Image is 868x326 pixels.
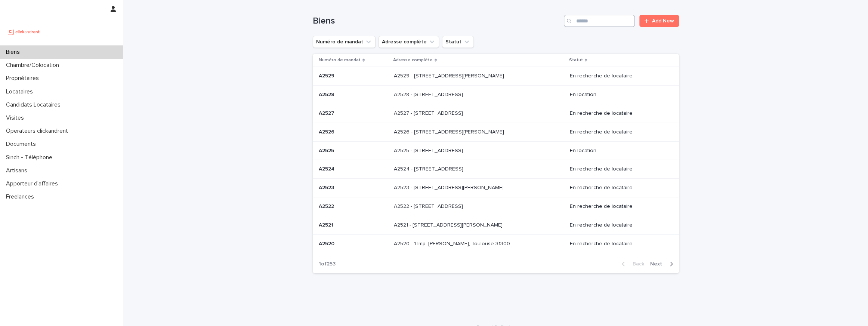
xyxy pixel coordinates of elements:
[394,127,506,135] p: A2526 - [STREET_ADDRESS][PERSON_NAME]
[570,222,667,228] p: En recherche de locataire
[313,255,342,273] p: 1 of 253
[379,36,439,48] button: Adresse complète
[570,129,667,135] p: En recherche de locataire
[319,146,336,154] p: A2525
[394,183,505,191] p: A2523 - 18 quai Alphonse Le Gallo, Boulogne-Billancourt 92100
[394,164,465,172] p: A2524 - [STREET_ADDRESS]
[313,16,561,27] h1: Biens
[564,15,635,27] input: Search
[3,88,39,95] p: Locataires
[393,56,433,64] p: Adresse complète
[319,183,336,191] p: A2523
[3,193,40,200] p: Freelances
[570,148,667,154] p: En location
[570,203,667,210] p: En recherche de locataire
[313,234,679,253] tr: A2520A2520 A2520 - 1 Imp. [PERSON_NAME], Toulouse 31300A2520 - 1 Imp. [PERSON_NAME], Toulouse 313...
[394,146,464,154] p: A2525 - [STREET_ADDRESS]
[3,180,64,187] p: Apporteur d'affaires
[394,90,464,98] p: A2528 - [STREET_ADDRESS]
[3,127,74,135] p: Operateurs clickandrent
[319,56,361,64] p: Numéro de mandat
[652,18,674,24] span: Add New
[3,62,65,69] p: Chambre/Colocation
[394,221,504,228] p: A2521 - 44 avenue François Mansart, Maisons-Laffitte 78600
[3,75,45,82] p: Propriétaires
[569,56,583,64] p: Statut
[647,261,679,267] button: Next
[3,114,30,122] p: Visites
[394,239,512,247] p: A2520 - 1 Imp. [PERSON_NAME], Toulouse 31300
[3,49,26,56] p: Biens
[570,73,667,79] p: En recherche de locataire
[313,141,679,160] tr: A2525A2525 A2525 - [STREET_ADDRESS]A2525 - [STREET_ADDRESS] En location
[3,167,33,174] p: Artisans
[570,110,667,117] p: En recherche de locataire
[442,36,474,48] button: Statut
[319,239,336,247] p: A2520
[313,197,679,216] tr: A2522A2522 A2522 - [STREET_ADDRESS]A2522 - [STREET_ADDRESS] En recherche de locataire
[313,36,376,48] button: Numéro de mandat
[628,261,644,267] span: Back
[394,71,506,79] p: A2529 - 14 rue Honoré de Balzac, Garges-lès-Gonesse 95140
[3,101,67,108] p: Candidats Locataires
[319,109,336,117] p: A2527
[570,166,667,172] p: En recherche de locataire
[570,92,667,98] p: En location
[650,261,667,267] span: Next
[319,202,336,210] p: A2522
[639,15,679,27] a: Add New
[313,179,679,197] tr: A2523A2523 A2523 - [STREET_ADDRESS][PERSON_NAME]A2523 - [STREET_ADDRESS][PERSON_NAME] En recherch...
[616,261,647,267] button: Back
[394,109,464,117] p: A2527 - [STREET_ADDRESS]
[319,164,336,172] p: A2524
[319,90,336,98] p: A2528
[3,154,58,161] p: Sinch - Téléphone
[313,86,679,104] tr: A2528A2528 A2528 - [STREET_ADDRESS]A2528 - [STREET_ADDRESS] En location
[570,241,667,247] p: En recherche de locataire
[313,160,679,179] tr: A2524A2524 A2524 - [STREET_ADDRESS]A2524 - [STREET_ADDRESS] En recherche de locataire
[313,216,679,234] tr: A2521A2521 A2521 - [STREET_ADDRESS][PERSON_NAME]A2521 - [STREET_ADDRESS][PERSON_NAME] En recherch...
[319,127,336,135] p: A2526
[6,24,42,39] img: UCB0brd3T0yccxBKYDjQ
[3,141,42,148] p: Documents
[313,67,679,86] tr: A2529A2529 A2529 - [STREET_ADDRESS][PERSON_NAME]A2529 - [STREET_ADDRESS][PERSON_NAME] En recherch...
[319,71,336,79] p: A2529
[313,104,679,123] tr: A2527A2527 A2527 - [STREET_ADDRESS]A2527 - [STREET_ADDRESS] En recherche de locataire
[394,202,464,210] p: A2522 - [STREET_ADDRESS]
[313,123,679,141] tr: A2526A2526 A2526 - [STREET_ADDRESS][PERSON_NAME]A2526 - [STREET_ADDRESS][PERSON_NAME] En recherch...
[570,185,667,191] p: En recherche de locataire
[319,221,335,228] p: A2521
